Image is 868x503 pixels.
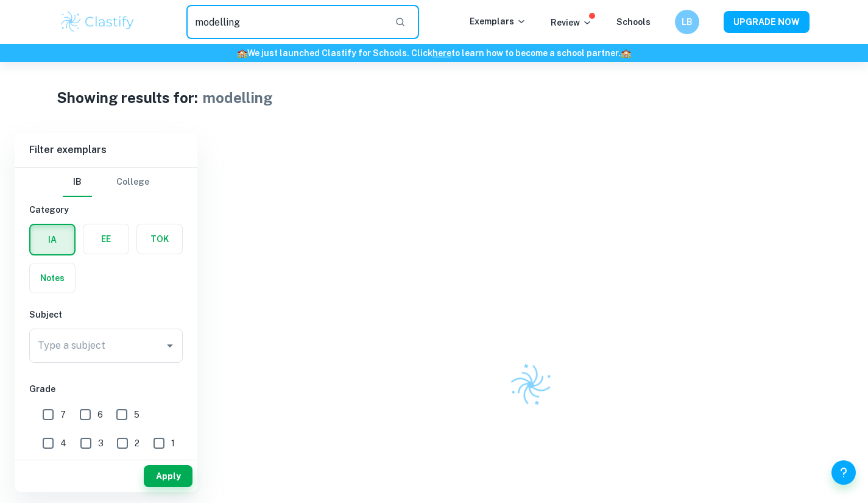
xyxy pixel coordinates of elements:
[83,224,129,254] button: EE
[134,408,139,421] span: 5
[98,437,104,450] span: 3
[29,308,183,321] h6: Subject
[97,408,103,421] span: 6
[432,48,451,58] a: here
[57,87,198,109] h1: Showing results for:
[116,168,149,197] button: College
[831,460,856,485] button: Help and Feedback
[60,437,66,450] span: 4
[29,203,183,216] h6: Category
[29,382,183,396] h6: Grade
[203,87,273,109] h1: modelling
[186,5,386,39] input: Search for any exemplars...
[30,263,75,293] button: Notes
[63,168,92,197] button: IB
[675,10,699,34] button: LB
[15,133,197,167] h6: Filter exemplars
[237,48,247,58] span: 🏫
[30,225,74,254] button: IA
[551,16,592,29] p: Review
[621,48,631,58] span: 🏫
[502,356,559,413] img: Clastify logo
[724,11,810,33] button: UPGRADE NOW
[59,10,136,34] img: Clastify logo
[2,46,866,60] h6: We just launched Clastify for Schools. Click to learn how to become a school partner.
[171,437,175,450] span: 1
[616,17,651,27] a: Schools
[470,15,526,28] p: Exemplars
[60,408,66,421] span: 7
[137,224,182,254] button: TOK
[161,337,178,354] button: Open
[144,465,192,487] button: Apply
[135,437,139,450] span: 2
[680,15,694,29] h6: LB
[63,168,149,197] div: Filter type choice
